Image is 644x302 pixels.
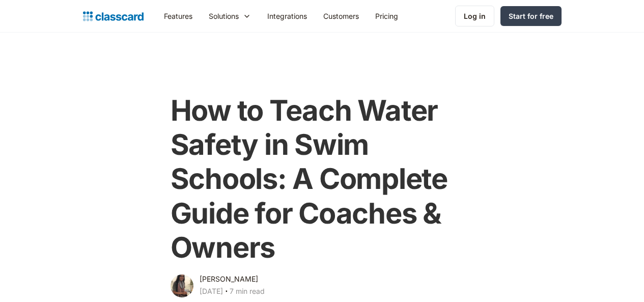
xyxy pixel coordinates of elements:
a: home [83,9,144,23]
div: Solutions [209,11,239,21]
a: Features [156,5,201,28]
h1: How to Teach Water Safety in Swim Schools: A Complete Guide for Coaches & Owners [171,94,474,265]
div: [DATE] [200,285,223,297]
div: Start for free [509,11,553,21]
div: ‧ [223,285,230,299]
a: Start for free [500,6,562,26]
a: Pricing [367,5,406,28]
a: Integrations [259,5,315,28]
div: Solutions [201,5,259,28]
div: 7 min read [230,285,265,297]
div: Log in [464,11,486,21]
div: [PERSON_NAME] [200,273,258,285]
a: Customers [315,5,367,28]
a: Log in [455,6,494,26]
